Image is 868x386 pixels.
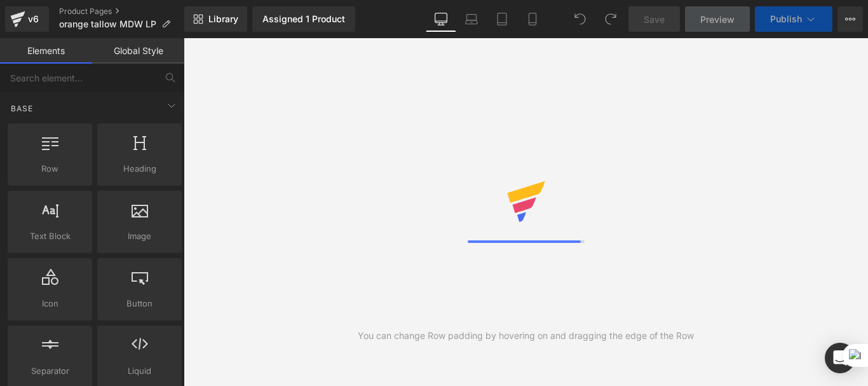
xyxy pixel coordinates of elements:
[755,6,832,32] button: Publish
[10,102,34,114] span: Base
[456,6,487,32] a: Laptop
[644,13,665,26] span: Save
[101,230,178,243] span: Image
[25,11,41,27] div: v6
[101,297,178,310] span: Button
[700,13,735,26] span: Preview
[11,364,88,378] span: Separator
[184,6,247,32] a: New Library
[101,364,178,378] span: Liquid
[837,6,863,32] button: More
[262,14,345,24] div: Assigned 1 Product
[59,6,184,17] a: Product Pages
[358,329,694,343] div: You can change Row padding by hovering on and dragging the edge of the Row
[825,343,855,373] div: Open Intercom Messenger
[487,6,517,32] a: Tablet
[11,230,88,243] span: Text Block
[770,14,802,24] span: Publish
[101,162,178,176] span: Heading
[92,38,184,64] a: Global Style
[208,13,238,25] span: Library
[685,6,750,32] a: Preview
[11,162,88,176] span: Row
[59,19,156,29] span: orange tallow MDW LP
[11,297,88,310] span: Icon
[426,6,456,32] a: Desktop
[567,6,593,32] button: Undo
[5,6,49,32] a: v6
[517,6,548,32] a: Mobile
[598,6,623,32] button: Redo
